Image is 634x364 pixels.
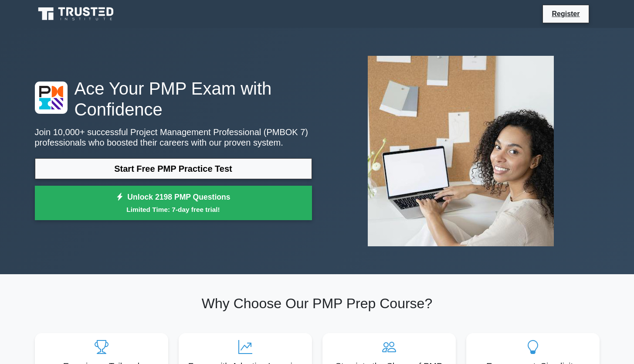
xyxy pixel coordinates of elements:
a: Unlock 2198 PMP QuestionsLimited Time: 7-day free trial! [35,186,312,221]
a: Start Free PMP Practice Test [35,158,312,179]
h2: Why Choose Our PMP Prep Course? [35,295,600,312]
h1: Ace Your PMP Exam with Confidence [35,78,312,120]
small: Limited Time: 7-day free trial! [46,204,301,214]
a: Register [546,8,585,19]
p: Join 10,000+ successful Project Management Professional (PMBOK 7) professionals who boosted their... [35,127,312,148]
